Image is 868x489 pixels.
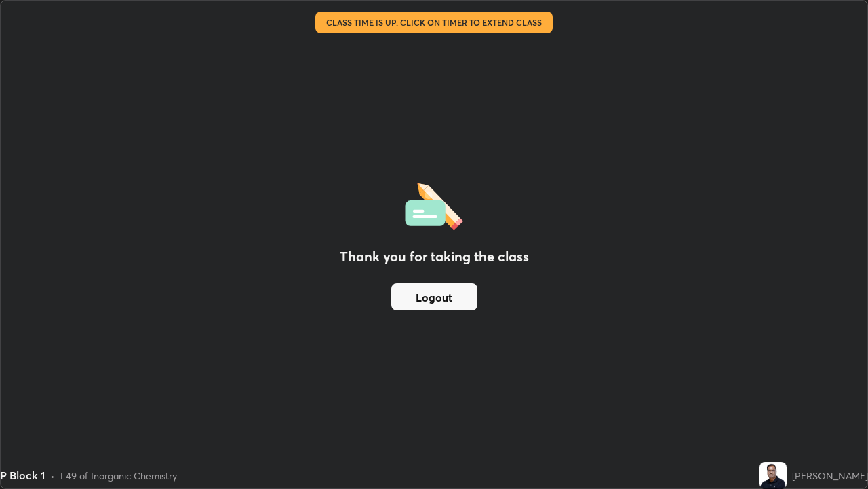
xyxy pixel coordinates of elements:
div: L49 of Inorganic Chemistry [60,469,177,483]
img: 3dc1d34bbd0749198e44da3d304f49f3.jpg [759,462,787,489]
h2: Thank you for taking the class [340,247,529,267]
img: offlineFeedback.1438e8b3.svg [405,179,463,230]
div: • [50,469,55,483]
div: [PERSON_NAME] [792,469,868,483]
button: Logout [391,283,477,310]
